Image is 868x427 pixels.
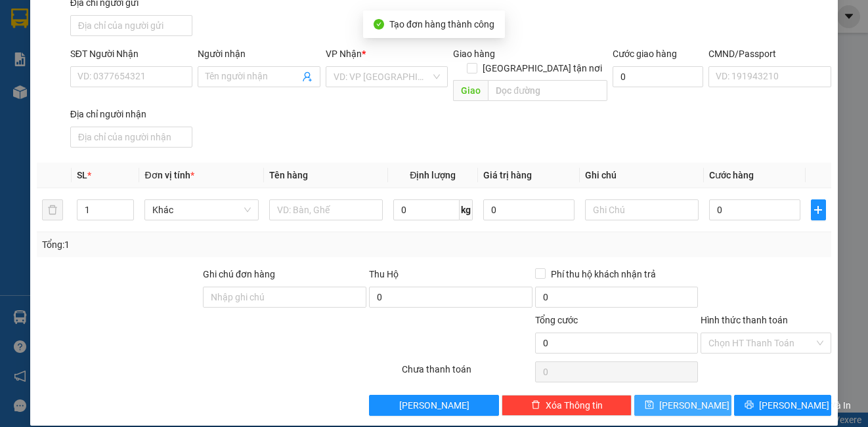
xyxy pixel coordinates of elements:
input: Ghi chú đơn hàng [203,287,366,308]
div: SĐT Người Nhận [70,47,192,61]
span: Tổng cước [535,315,578,325]
label: Hình thức thanh toán [701,315,788,325]
span: save [645,400,654,411]
span: Giao [453,80,488,101]
button: delete [42,199,63,220]
input: Địa chỉ của người nhận [70,127,192,148]
input: Dọc đường [488,80,607,101]
button: save[PERSON_NAME] [634,395,731,416]
input: Cước giao hàng [613,66,703,87]
label: Cước giao hàng [613,49,677,59]
div: Tổng: 1 [42,237,336,252]
span: Cước hàng [709,170,754,180]
span: Giá trị hàng [483,170,532,180]
span: [PERSON_NAME] [659,398,729,413]
span: Tên hàng [269,170,308,180]
span: [GEOGRAPHIC_DATA] tận nơi [477,61,607,75]
button: deleteXóa Thông tin [502,395,632,416]
span: Định lượng [410,170,456,180]
th: Ghi chú [580,163,704,188]
span: Đơn vị tính [144,170,194,180]
span: [PERSON_NAME] và In [759,398,851,413]
input: 0 [483,199,575,220]
span: [PERSON_NAME] [399,398,469,413]
span: Giao hàng [453,49,495,59]
span: check-circle [374,19,384,30]
label: Ghi chú đơn hàng [203,269,275,279]
span: kg [460,199,473,220]
input: VD: Bàn, Ghế [269,199,383,220]
span: Thu Hộ [369,269,399,279]
span: VP Nhận [326,49,362,59]
div: Địa chỉ người nhận [70,107,192,121]
span: SL [77,170,87,180]
span: Tạo đơn hàng thành công [389,19,494,30]
button: plus [811,199,826,220]
span: plus [812,205,825,215]
div: Chưa thanh toán [401,362,533,385]
span: Khác [152,200,250,220]
input: Địa chỉ của người gửi [70,15,192,36]
button: printer[PERSON_NAME] và In [734,395,831,416]
input: Ghi Chú [585,199,699,220]
button: [PERSON_NAME] [369,395,499,416]
span: Phí thu hộ khách nhận trả [546,267,661,281]
div: CMND/Passport [708,47,831,61]
span: printer [745,400,754,411]
span: user-add [302,71,313,82]
div: Người nhận [198,47,320,61]
span: delete [531,400,540,411]
span: Xóa Thông tin [546,398,603,413]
